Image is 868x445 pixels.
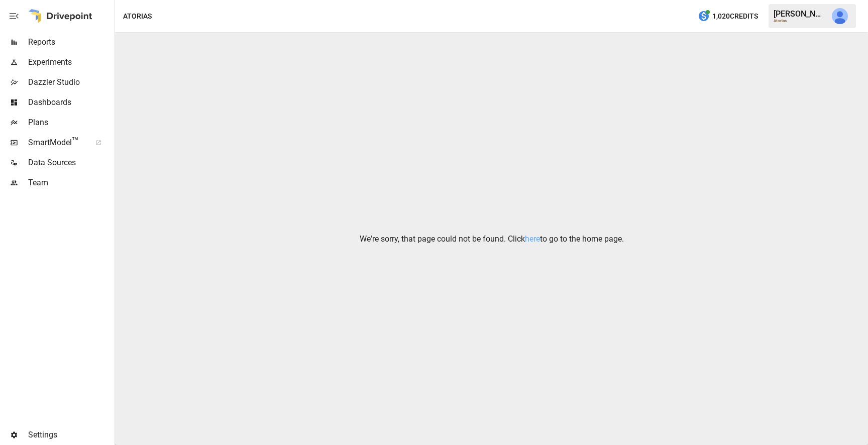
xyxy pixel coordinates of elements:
div: Atorias [774,19,826,23]
p: We're sorry, that page could not be found. Click to go to the home page. [360,233,624,245]
span: ™ [72,135,79,148]
span: SmartModel [28,137,84,149]
span: Data Sources [28,157,113,169]
span: Plans [28,117,113,129]
span: Team [28,177,113,189]
span: 1,020 Credits [712,10,758,23]
img: Andrey Gubarevich [832,8,848,24]
span: Dazzler Studio [28,76,113,88]
span: Settings [28,429,113,441]
button: 1,020Credits [694,7,762,26]
span: Dashboards [28,96,113,108]
span: Reports [28,36,113,48]
button: Andrey Gubarevich [826,2,854,30]
div: [PERSON_NAME] [774,9,826,19]
a: here [525,234,540,244]
span: Experiments [28,56,113,68]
